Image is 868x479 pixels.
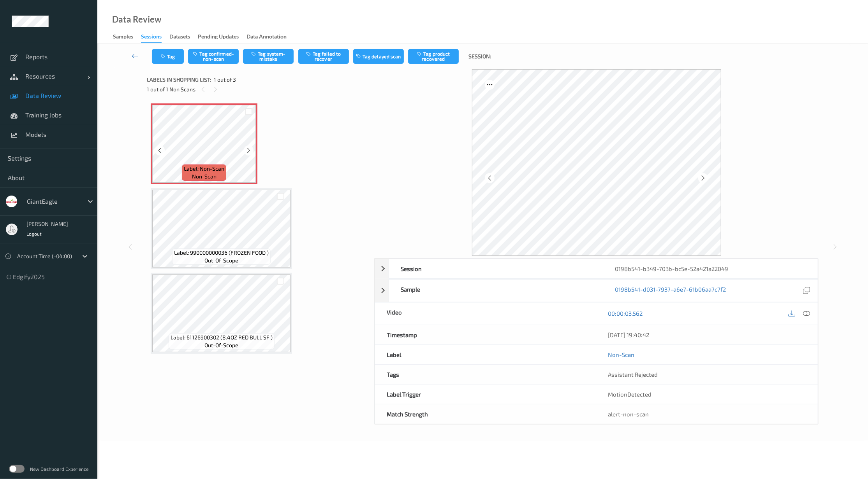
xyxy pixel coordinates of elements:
a: 00:00:03.562 [608,309,643,317]
span: Labels in shopping list: [147,76,211,84]
button: Tag system-mistake [243,49,294,64]
div: Session0198b541-b349-703b-bc5e-52a421a22049 [375,259,818,279]
div: [DATE] 19:40:42 [608,331,806,339]
div: Sample0198b541-d031-7937-a6e7-61b06aa7c7f2 [375,279,818,302]
div: Tags [375,365,596,384]
div: Samples [113,33,133,42]
div: Sessions [141,33,162,43]
div: Session [389,259,603,278]
div: Sample [389,280,603,302]
a: Pending Updates [198,31,246,42]
a: Sessions [141,31,169,43]
a: Data Annotation [246,31,294,42]
span: out-of-scope [204,341,238,349]
a: Samples [113,31,141,42]
span: Label: 61126900302 (8.4OZ RED BULL SF ) [171,334,273,341]
span: Assistant Rejected [608,371,658,378]
div: Data Review [112,16,161,23]
div: 0198b541-b349-703b-bc5e-52a421a22049 [604,259,818,278]
a: Datasets [169,31,198,42]
div: Datasets [169,33,190,42]
span: 1 out of 3 [214,76,236,84]
button: Tag delayed scan [353,49,404,64]
a: Non-Scan [608,351,635,358]
button: Tag product recovered [408,49,459,64]
div: MotionDetected [597,385,818,404]
span: non-scan [192,173,217,180]
span: Session: [468,52,491,60]
span: Label: 990000000036 (FROZEN FOOD ) [174,249,269,257]
div: Label Trigger [375,385,596,404]
span: Label: Non-Scan [184,165,224,173]
div: Pending Updates [198,33,239,42]
div: Timestamp [375,325,596,344]
button: Tag failed to recover [298,49,349,64]
a: 0198b541-d031-7937-a6e7-61b06aa7c7f2 [615,285,726,296]
span: out-of-scope [204,257,238,264]
div: 1 out of 1 Non Scans [147,84,369,94]
div: Data Annotation [246,33,287,42]
div: Video [375,302,596,325]
div: alert-non-scan [608,410,806,418]
button: Tag [152,49,184,64]
button: Tag confirmed-non-scan [188,49,239,64]
div: Match Strength [375,404,596,424]
div: Label [375,345,596,364]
